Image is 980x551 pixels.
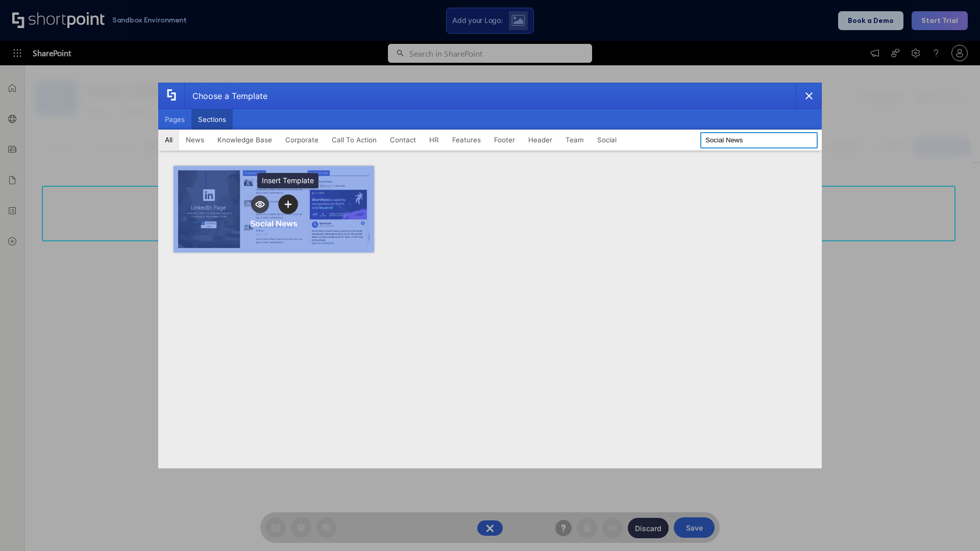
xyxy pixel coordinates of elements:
button: Pages [158,109,191,130]
button: All [158,130,179,150]
button: Sections [191,109,233,130]
div: template selector [158,83,822,468]
button: Header [522,130,559,150]
button: Social [591,130,623,150]
button: News [179,130,211,150]
button: Team [559,130,591,150]
div: Choose a Template [184,83,267,109]
button: HR [423,130,446,150]
button: Footer [487,130,522,150]
button: Corporate [279,130,325,150]
button: Call To Action [325,130,383,150]
button: Knowledge Base [211,130,279,150]
button: Features [446,130,487,150]
div: Social News [250,218,298,229]
button: Contact [383,130,423,150]
iframe: Chat Widget [929,502,980,551]
input: Search [700,132,818,148]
